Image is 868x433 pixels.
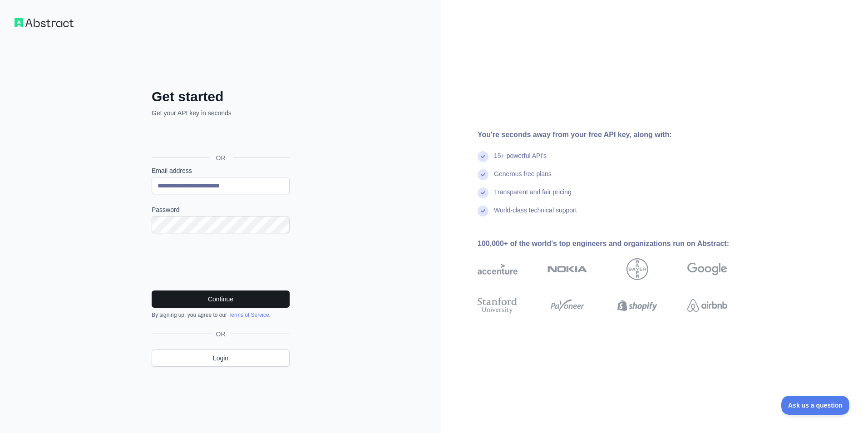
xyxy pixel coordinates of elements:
[478,206,488,216] img: check mark
[494,206,577,224] div: World-class technical support
[152,290,290,308] button: Continue
[15,18,74,27] img: Workflow
[478,129,756,140] div: You're seconds away from your free API key, along with:
[147,128,292,148] iframe: Sign in with Google Button
[152,108,290,118] p: Get your API key in seconds
[494,151,547,169] div: 15+ powerful API's
[209,153,233,162] span: OR
[494,169,552,187] div: Generous free plans
[494,187,572,206] div: Transparent and fair pricing
[687,295,727,315] img: airbnb
[478,187,488,198] img: check mark
[478,238,756,249] div: 100,000+ of the world's top engineers and organizations run on Abstract:
[478,258,518,280] img: accenture
[152,205,290,214] label: Password
[478,169,488,180] img: check mark
[212,330,229,339] span: OR
[478,295,518,315] img: stanford university
[478,151,488,162] img: check mark
[152,244,290,280] iframe: reCAPTCHA
[781,396,850,415] iframe: Toggle Customer Support
[152,311,290,319] div: By signing up, you agree to our .
[626,258,648,280] img: bayer
[228,312,269,318] a: Terms of Service
[687,258,727,280] img: google
[152,166,290,175] label: Email address
[547,258,587,280] img: nokia
[547,295,587,315] img: payoneer
[617,295,657,315] img: shopify
[152,89,290,105] h2: Get started
[152,349,290,367] a: Login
